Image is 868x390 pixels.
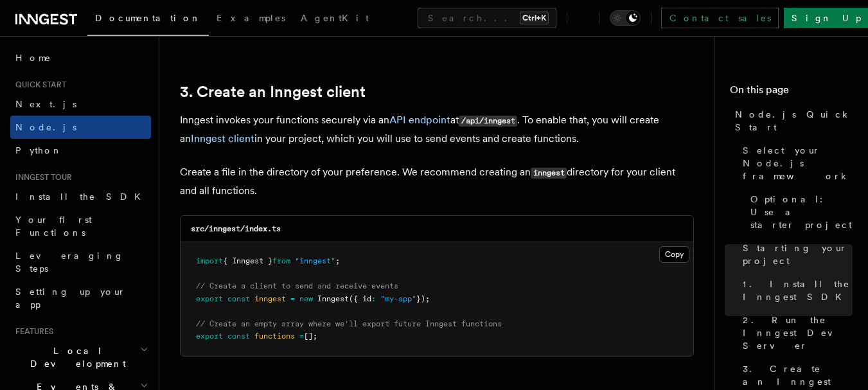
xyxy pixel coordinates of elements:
[389,114,450,126] a: API endpoint
[10,185,151,208] a: Install the SDK
[209,4,293,35] a: Examples
[295,256,335,265] span: "inngest"
[743,242,853,267] span: Starting your project
[299,294,313,303] span: new
[15,51,51,64] span: Home
[610,10,641,26] button: Toggle dark mode
[293,4,376,35] a: AgentKit
[87,4,209,36] a: Documentation
[15,122,76,132] span: Node.js
[10,344,140,370] span: Local Development
[335,256,340,265] span: ;
[459,116,517,127] code: /api/inngest
[317,294,349,303] span: Inngest
[180,83,366,101] a: 3. Create an Inngest client
[272,256,290,265] span: from
[531,168,567,179] code: inngest
[738,236,853,272] a: Starting your project
[254,294,286,303] span: inngest
[10,172,72,182] span: Inngest tour
[191,132,254,145] a: Inngest client
[730,103,853,139] a: Node.js Quick Start
[217,13,285,23] span: Examples
[738,139,853,188] a: Select your Node.js framework
[380,294,416,303] span: "my-app"
[743,278,853,303] span: 1. Install the Inngest SDK
[290,294,295,303] span: =
[15,99,76,109] span: Next.js
[738,272,853,308] a: 1. Install the Inngest SDK
[196,294,223,303] span: export
[349,294,371,303] span: ({ id
[416,294,430,303] span: });
[299,332,304,341] span: =
[301,13,369,23] span: AgentKit
[15,251,124,274] span: Leveraging Steps
[743,144,853,182] span: Select your Node.js framework
[15,215,92,238] span: Your first Functions
[661,8,779,28] a: Contact sales
[371,294,376,303] span: :
[418,8,556,28] button: Search...Ctrl+K
[10,326,53,337] span: Features
[254,332,295,341] span: functions
[735,108,853,134] span: Node.js Quick Start
[10,244,151,280] a: Leveraging Steps
[180,163,694,200] p: Create a file in the directory of your preference. We recommend creating an directory for your cl...
[15,191,148,202] span: Install the SDK
[743,314,853,352] span: 2. Run the Inngest Dev Server
[750,193,853,231] span: Optional: Use a starter project
[10,208,151,244] a: Your first Functions
[227,332,250,341] span: const
[196,281,398,290] span: // Create a client to send and receive events
[180,111,694,148] p: Inngest invokes your functions securely via an at . To enable that, you will create an in your pr...
[10,339,151,375] button: Local Development
[227,294,250,303] span: const
[10,139,151,162] a: Python
[738,308,853,357] a: 2. Run the Inngest Dev Server
[10,116,151,139] a: Node.js
[520,12,549,24] kbd: Ctrl+K
[745,188,853,236] a: Optional: Use a starter project
[730,82,853,103] h4: On this page
[191,224,281,233] code: src/inngest/index.ts
[10,46,151,69] a: Home
[15,287,126,310] span: Setting up your app
[15,145,62,155] span: Python
[10,93,151,116] a: Next.js
[196,332,223,341] span: export
[196,256,223,265] span: import
[10,80,66,90] span: Quick start
[223,256,272,265] span: { Inngest }
[304,332,317,341] span: [];
[95,13,201,23] span: Documentation
[659,246,689,263] button: Copy
[10,280,151,316] a: Setting up your app
[196,319,502,328] span: // Create an empty array where we'll export future Inngest functions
